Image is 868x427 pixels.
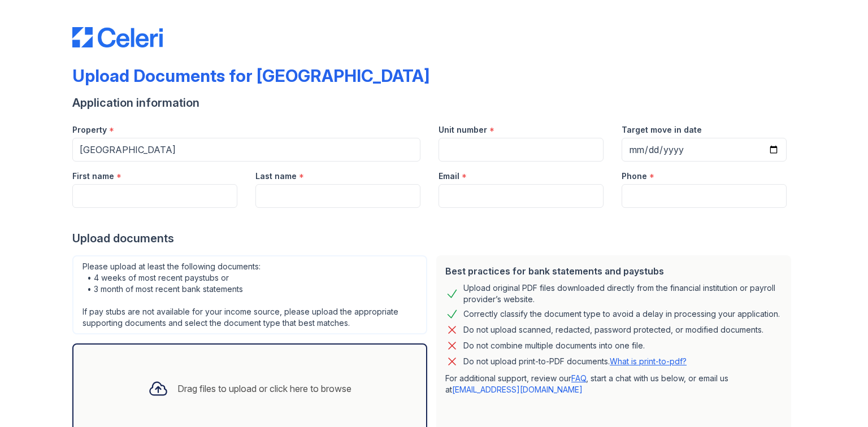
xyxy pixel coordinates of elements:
[439,124,487,136] label: Unit number
[177,382,351,395] div: Drag files to upload or click here to browse
[72,171,114,182] label: First name
[445,373,782,395] p: For additional support, review our , start a chat with us below, or email us at
[445,264,782,278] div: Best practices for bank statements and paystubs
[463,339,645,352] div: Do not combine multiple documents into one file.
[463,356,687,367] p: Do not upload print-to-PDF documents.
[622,171,647,182] label: Phone
[463,323,763,337] div: Do not upload scanned, redacted, password protected, or modified documents.
[72,255,427,334] div: Please upload at least the following documents: • 4 weeks of most recent paystubs or • 3 month of...
[439,171,459,182] label: Email
[72,230,796,246] div: Upload documents
[452,385,583,394] a: [EMAIL_ADDRESS][DOMAIN_NAME]
[622,124,702,136] label: Target move in date
[72,124,107,136] label: Property
[610,356,687,366] a: What is print-to-pdf?
[571,373,586,383] a: FAQ
[255,171,297,182] label: Last name
[72,95,796,111] div: Application information
[463,307,780,321] div: Correctly classify the document type to avoid a delay in processing your application.
[463,282,782,305] div: Upload original PDF files downloaded directly from the financial institution or payroll provider’...
[72,27,163,47] img: CE_Logo_Blue-a8612792a0a2168367f1c8372b55b34899dd931a85d93a1a3d3e32e68fde9ad4.png
[72,66,429,86] div: Upload Documents for [GEOGRAPHIC_DATA]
